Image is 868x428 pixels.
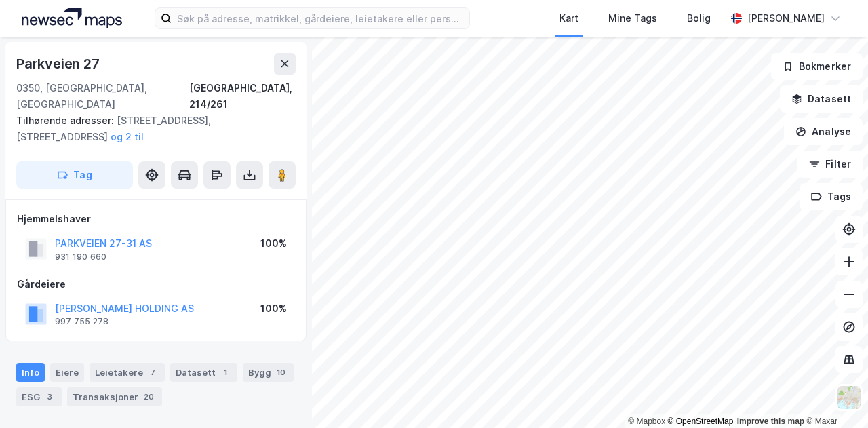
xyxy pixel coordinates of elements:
div: Leietakere [90,363,165,382]
a: Mapbox [628,416,665,426]
iframe: Chat Widget [800,363,868,428]
div: 1 [218,366,232,379]
div: 20 [141,390,157,404]
div: 0350, [GEOGRAPHIC_DATA], [GEOGRAPHIC_DATA] [16,80,189,113]
div: Transaksjoner [67,387,162,406]
div: Kart [559,10,578,26]
button: Tags [800,183,863,210]
div: Datasett [170,363,237,382]
div: Parkveien 27 [16,53,102,75]
button: Bokmerker [771,53,863,80]
button: Tag [16,161,133,189]
span: Tilhørende adresser: [16,115,117,126]
div: 3 [43,390,56,404]
button: Analyse [784,118,863,145]
a: Improve this map [737,416,804,426]
button: Filter [797,151,863,178]
div: 100% [260,300,287,317]
div: Bygg [243,363,294,382]
input: Søk på adresse, matrikkel, gårdeiere, leietakere eller personer [172,8,469,28]
div: [STREET_ADDRESS], [STREET_ADDRESS] [16,113,285,145]
div: 997 755 278 [55,316,108,327]
div: Kontrollprogram for chat [800,363,868,428]
div: Bolig [687,10,711,26]
div: [PERSON_NAME] [747,10,825,26]
div: Hjemmelshaver [17,211,295,227]
div: 7 [146,366,159,379]
div: [GEOGRAPHIC_DATA], 214/261 [189,80,296,113]
a: OpenStreetMap [668,416,734,426]
div: 10 [274,366,288,379]
div: Mine Tags [608,10,657,26]
button: Datasett [780,85,863,113]
div: 100% [260,235,287,252]
div: Info [16,363,45,382]
img: logo.a4113a55bc3d86da70a041830d287a7e.svg [22,8,122,28]
div: 931 190 660 [55,252,106,262]
div: Gårdeiere [17,276,295,292]
div: Eiere [50,363,84,382]
div: ESG [16,387,62,406]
